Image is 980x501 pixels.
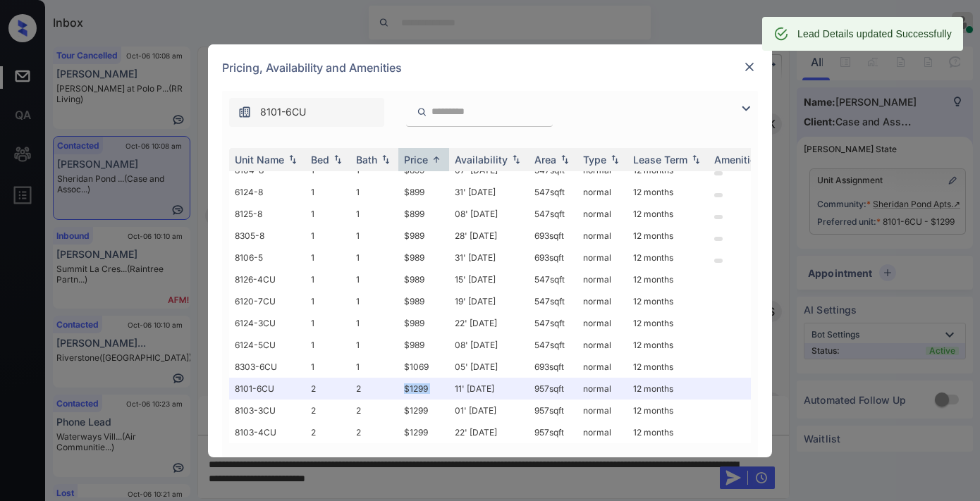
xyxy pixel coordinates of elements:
div: Price [404,154,428,166]
td: 8101-6CU [229,378,305,400]
td: $1299 [398,421,449,443]
img: sorting [286,154,300,164]
td: 12 months [627,225,709,247]
td: 1 [350,247,398,268]
td: 12 months [627,181,709,203]
td: 547 sqft [529,268,577,290]
td: 1 [350,203,398,225]
td: $989 [398,312,449,334]
td: normal [577,312,627,334]
td: 957 sqft [529,421,577,443]
img: icon-zuma [238,105,252,119]
td: 6124-3CU [229,312,305,334]
td: 1 [350,356,398,378]
td: 1 [305,181,350,203]
td: 19' [DATE] [449,290,529,312]
td: 01' [DATE] [449,400,529,421]
td: 31' [DATE] [449,181,529,203]
td: 8305-8 [229,225,305,247]
td: normal [577,268,627,290]
td: 1 [350,181,398,203]
img: sorting [331,154,345,164]
td: 2 [350,400,398,421]
td: 1 [305,290,350,312]
td: 12 months [627,290,709,312]
td: 8103-3CU [229,400,305,421]
td: 1 [350,290,398,312]
td: 693 sqft [529,225,577,247]
td: 8103-4CU [229,421,305,443]
td: 8125-8 [229,203,305,225]
td: 8126-4CU [229,268,305,290]
td: 08' [DATE] [449,203,529,225]
td: 8106-5 [229,247,305,268]
td: 8303-6CU [229,356,305,378]
div: Unit Name [235,154,284,166]
td: $1069 [398,356,449,378]
td: $989 [398,247,449,268]
td: 1 [305,247,350,268]
td: 08' [DATE] [449,334,529,356]
td: $899 [398,203,449,225]
div: Amenities [714,154,761,166]
td: normal [577,181,627,203]
td: 2 [350,421,398,443]
td: 12 months [627,247,709,268]
td: $899 [398,181,449,203]
span: 8101-6CU [260,104,306,120]
div: Pricing, Availability and Amenities [208,44,772,91]
td: 22' [DATE] [449,421,529,443]
div: Bed [311,154,329,166]
td: 2 [350,378,398,400]
img: sorting [509,154,523,164]
img: icon-zuma [737,100,754,117]
td: normal [577,247,627,268]
td: 12 months [627,268,709,290]
td: 15' [DATE] [449,268,529,290]
td: normal [577,400,627,421]
td: 28' [DATE] [449,225,529,247]
td: $1299 [398,378,449,400]
td: 547 sqft [529,312,577,334]
td: 547 sqft [529,203,577,225]
td: 12 months [627,312,709,334]
td: 1 [350,334,398,356]
td: normal [577,225,627,247]
td: normal [577,203,627,225]
td: normal [577,290,627,312]
td: 693 sqft [529,356,577,378]
td: $989 [398,268,449,290]
td: 547 sqft [529,290,577,312]
td: 12 months [627,334,709,356]
img: sorting [689,154,703,164]
td: 1 [305,312,350,334]
td: 12 months [627,356,709,378]
div: Type [583,154,606,166]
div: Area [534,154,556,166]
td: 12 months [627,421,709,443]
td: 12 months [627,400,709,421]
td: 31' [DATE] [449,247,529,268]
img: sorting [429,154,443,165]
td: 1 [305,334,350,356]
td: 1 [305,268,350,290]
td: normal [577,334,627,356]
td: 1 [350,268,398,290]
td: 6124-8 [229,181,305,203]
img: sorting [608,154,622,164]
td: 957 sqft [529,378,577,400]
td: 8120-7 [229,137,305,159]
td: 1 [350,225,398,247]
td: 2 [305,400,350,421]
td: 1 [305,225,350,247]
td: $1299 [398,400,449,421]
div: Lead Details updated Successfully [797,21,952,47]
td: $989 [398,334,449,356]
td: $989 [398,225,449,247]
td: 547 sqft [529,334,577,356]
td: 6120-7CU [229,290,305,312]
td: normal [577,356,627,378]
td: normal [577,378,627,400]
td: 2 [305,421,350,443]
div: Lease Term [633,154,687,166]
